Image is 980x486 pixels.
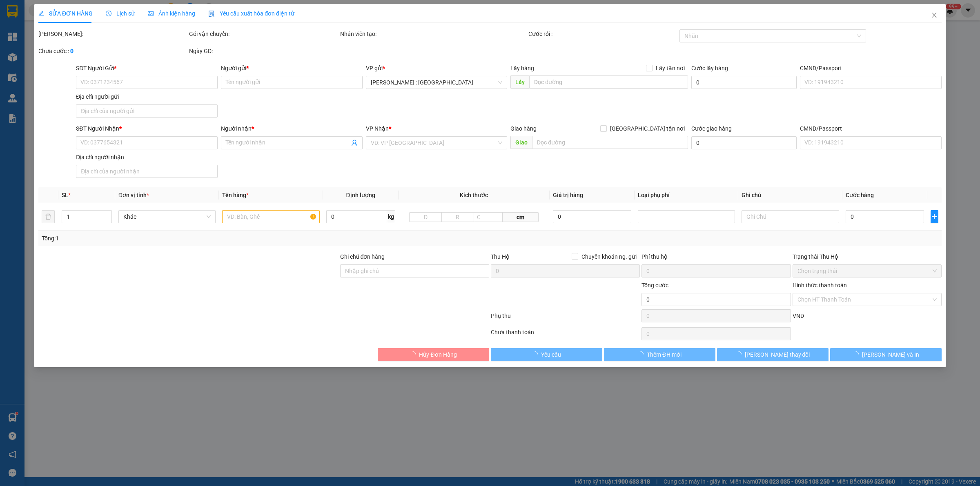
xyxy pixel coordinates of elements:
[366,125,389,132] span: VP Nhận
[54,4,162,15] strong: PHIẾU DÁN LÊN HÀNG
[38,11,44,16] span: edit
[691,65,728,71] label: Cước lấy hàng
[647,350,682,359] span: Thêm ĐH mới
[510,65,534,71] span: Lấy hàng
[490,311,641,326] div: Phụ thu
[691,136,797,149] input: Cước giao hàng
[923,4,946,27] button: Close
[460,192,488,198] span: Kích thước
[3,49,126,60] span: Mã đơn: HNVD0309250010
[793,313,804,319] span: VND
[745,350,810,359] span: [PERSON_NAME] thay đổi
[441,212,474,222] input: R
[351,140,358,146] span: user-add
[38,47,187,55] div: Chưa cước :
[346,192,375,198] span: Định lượng
[340,29,527,38] div: Nhân viên tạo:
[691,76,797,89] input: Cước lấy hàng
[503,212,539,222] span: cm
[38,10,93,17] span: SỬA ĐƠN HÀNG
[931,12,938,18] span: close
[148,10,195,17] span: Ảnh kiện hàng
[208,11,215,17] img: icon
[62,192,68,198] span: SL
[931,210,938,223] button: plus
[853,351,862,357] span: loading
[635,187,738,203] th: Loại phụ phí
[691,125,732,132] label: Cước giao hàng
[222,210,319,223] input: VD: Bàn, Ghế
[366,64,508,73] div: VP gửi
[491,348,602,361] button: Yêu cầu
[641,282,668,288] span: Tổng cước
[38,29,187,38] div: [PERSON_NAME]:
[641,252,791,264] div: Phí thu hộ
[76,153,218,162] div: Địa chỉ người nhận
[738,187,842,203] th: Ghi chú
[830,348,942,361] button: [PERSON_NAME] và In
[410,351,419,357] span: loading
[491,253,510,260] span: Thu Hộ
[76,64,218,73] div: SĐT Người Gửi
[793,282,847,288] label: Hình thức thanh toán
[797,265,937,277] span: Chọn trạng thái
[862,350,919,359] span: [PERSON_NAME] và In
[118,192,149,198] span: Đơn vị tính
[578,252,640,261] span: Chuyển khoản ng. gửi
[76,104,218,118] input: Địa chỉ của người gửi
[800,124,942,133] div: CMND/Passport
[474,212,503,222] input: C
[76,92,218,101] div: Địa chỉ người gửi
[387,210,395,223] span: kg
[846,192,874,198] span: Cước hàng
[717,348,829,361] button: [PERSON_NAME] thay đổi
[532,351,541,357] span: loading
[123,211,211,223] span: Khác
[22,28,43,35] strong: CSKH:
[378,348,489,361] button: Hủy Đơn Hàng
[148,11,154,16] span: picture
[70,48,73,54] b: 0
[532,136,688,149] input: Dọc đường
[340,264,489,277] input: Ghi chú đơn hàng
[71,28,150,42] span: CÔNG TY TNHH CHUYỂN PHÁT NHANH BẢO AN
[793,252,942,261] div: Trạng thái Thu Hộ
[528,29,677,38] div: Cước rồi :
[3,28,62,42] span: [PHONE_NUMBER]
[189,47,338,55] div: Ngày GD:
[529,75,688,89] input: Dọc đường
[371,76,503,89] span: Hồ Chí Minh : Kho Quận 12
[419,350,457,359] span: Hủy Đơn Hàng
[736,351,745,357] span: loading
[51,16,165,25] span: Ngày in phiếu: 13:38 ngày
[106,10,135,17] span: Lịch sử
[541,350,561,359] span: Yêu cầu
[800,64,942,73] div: CMND/Passport
[189,29,338,38] div: Gói vận chuyển:
[510,75,529,89] span: Lấy
[208,10,294,17] span: Yêu cầu xuất hóa đơn điện tử
[742,210,839,223] input: Ghi Chú
[76,165,218,178] input: Địa chỉ của người nhận
[222,192,249,198] span: Tên hàng
[604,348,715,361] button: Thêm ĐH mới
[221,64,363,73] div: Người gửi
[340,253,385,260] label: Ghi chú đơn hàng
[510,125,537,132] span: Giao hàng
[76,124,218,133] div: SĐT Người Nhận
[42,210,55,223] button: delete
[931,213,938,220] span: plus
[221,124,363,133] div: Người nhận
[653,64,688,73] span: Lấy tận nơi
[553,192,583,198] span: Giá trị hàng
[409,212,442,222] input: D
[638,351,647,357] span: loading
[490,328,641,342] div: Chưa thanh toán
[510,136,532,149] span: Giao
[42,234,378,243] div: Tổng: 1
[106,11,111,16] span: clock-circle
[607,124,688,133] span: [GEOGRAPHIC_DATA] tận nơi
